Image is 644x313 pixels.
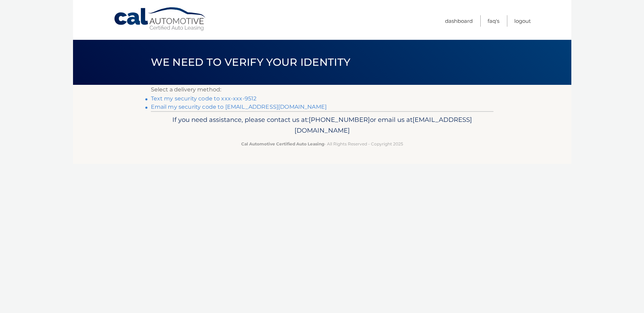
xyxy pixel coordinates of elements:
[114,7,207,32] a: Cal Automotive
[155,114,489,136] p: If you need assistance, please contact us at: or email us at
[309,116,370,124] span: [PHONE_NUMBER]
[151,95,257,102] a: Text my security code to xxx-xxx-9512
[241,141,324,146] strong: Cal Automotive Certified Auto Leasing
[155,140,489,147] p: - All Rights Reserved - Copyright 2025
[151,85,493,95] p: Select a delivery method:
[445,15,473,27] a: Dashboard
[514,15,531,27] a: Logout
[151,104,327,110] a: Email my security code to [EMAIL_ADDRESS][DOMAIN_NAME]
[151,56,351,69] span: We need to verify your identity
[488,15,499,27] a: FAQ's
